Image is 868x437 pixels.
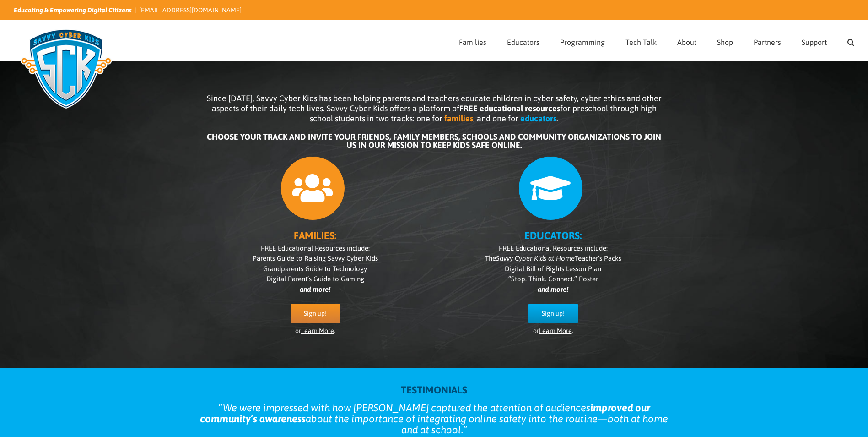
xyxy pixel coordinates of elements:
[291,304,340,323] a: Sign up!
[717,38,733,46] span: Shop
[754,38,781,46] span: Partners
[300,285,330,293] i: and more!
[200,402,650,425] strong: improved our community’s awareness
[505,265,601,273] span: Digital Bill of Rights Lesson Plan
[14,23,119,115] img: Savvy Cyber Kids Logo
[473,114,518,123] span: , and one for
[266,275,364,283] span: Digital Parent’s Guide to Gaming
[459,21,854,61] nav: Main Menu
[459,21,486,61] a: Families
[538,285,568,293] i: and more!
[496,254,575,262] i: Savvy Cyber Kids at Home
[485,254,621,262] span: The Teacher’s Packs
[196,402,672,435] blockquote: We were impressed with how [PERSON_NAME] captured the attention of audiences about the importance...
[524,229,582,241] b: EDUCATORS:
[401,384,467,396] strong: TESTIMONIALS
[560,38,605,46] span: Programming
[677,38,696,46] span: About
[139,6,242,14] a: [EMAIL_ADDRESS][DOMAIN_NAME]
[444,114,473,123] b: families
[459,104,560,113] b: FREE educational resources
[499,244,608,252] span: FREE Educational Resources include:
[520,114,556,123] b: educators
[677,21,696,61] a: About
[802,21,827,61] a: Support
[459,38,486,46] span: Families
[625,38,657,46] span: Tech Talk
[14,6,132,14] i: Educating & Empowering Digital Citizens
[263,265,367,273] span: Grandparents Guide to Technology
[301,327,334,334] a: Learn More
[533,327,573,334] span: or .
[261,244,370,252] span: FREE Educational Resources include:
[294,229,336,241] b: FAMILIES:
[253,254,378,262] span: Parents Guide to Raising Savvy Cyber Kids
[560,21,605,61] a: Programming
[207,132,661,150] b: CHOOSE YOUR TRACK AND INVITE YOUR FRIENDS, FAMILY MEMBERS, SCHOOLS AND COMMUNITY ORGANIZATIONS TO...
[754,21,781,61] a: Partners
[507,21,539,61] a: Educators
[556,114,558,123] span: .
[847,21,854,61] a: Search
[539,327,572,334] a: Learn More
[304,310,327,317] span: Sign up!
[528,304,578,323] a: Sign up!
[542,310,565,317] span: Sign up!
[507,38,539,46] span: Educators
[717,21,733,61] a: Shop
[207,93,662,123] span: Since [DATE], Savvy Cyber Kids has been helping parents and teachers educate children in cyber sa...
[508,275,598,283] span: “Stop. Think. Connect.” Poster
[295,327,335,334] span: or .
[802,38,827,46] span: Support
[625,21,657,61] a: Tech Talk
